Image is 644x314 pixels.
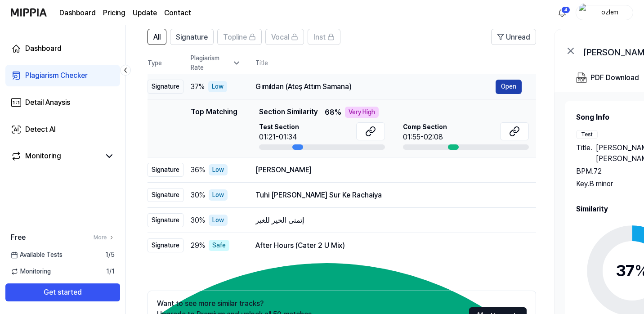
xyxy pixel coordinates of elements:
button: PDF Download [574,69,641,87]
a: Dashboard [59,8,96,18]
div: Gımıldan (Ateş Attım Samana) [255,81,496,92]
th: Type [148,52,183,74]
a: Detail Anaysis [5,92,120,113]
div: [PERSON_NAME] [255,165,522,175]
div: Signature [148,163,183,177]
div: Low [208,81,227,92]
button: Topline [217,29,262,45]
span: 37 % [191,81,205,92]
div: Monitoring [25,151,61,161]
button: Open [496,80,522,94]
a: Plagiarism Checker [5,65,120,86]
a: Update [133,8,157,18]
a: Detect AI [5,119,120,140]
span: 30 % [191,215,205,226]
span: Monitoring [11,267,51,276]
button: All [148,29,166,45]
span: 30 % [191,190,205,201]
span: Test Section [259,122,299,132]
div: Detect AI [25,124,56,135]
button: 알림4 [555,5,569,20]
img: profile [579,4,590,22]
div: PDF Download [590,72,639,84]
div: Top Matching [191,107,237,150]
a: More [94,233,115,242]
div: Dashboard [25,43,62,54]
div: Signature [148,213,183,227]
div: Signature [148,238,183,252]
div: Test [576,130,598,139]
div: 4 [561,6,570,13]
span: Unread [506,32,530,43]
button: Get started [5,283,120,301]
span: All [153,32,161,43]
div: Detail Anaysis [25,97,70,108]
div: إتمنى الخير للغير [255,215,522,226]
img: 알림 [557,7,568,18]
div: 01:55-02:08 [403,132,447,143]
div: Very High [345,107,379,118]
div: Tuhi [PERSON_NAME] Sur Ke Rachaiya [255,190,522,201]
div: Signature [148,188,183,202]
a: Contact [164,8,191,18]
span: Title . [576,143,592,164]
div: 01:21-01:34 [259,132,299,143]
span: Free [11,232,26,243]
div: Plagiarism Checker [25,70,88,81]
button: Vocal [265,29,304,45]
span: 1 / 1 [106,267,115,276]
span: Inst [313,32,326,43]
div: Low [209,164,228,175]
span: 1 / 5 [105,250,115,260]
div: After Hours (Cater 2 U Mix) [255,240,522,251]
div: Low [209,189,228,201]
img: PDF Download [576,72,587,83]
a: Pricing [103,8,125,18]
a: Dashboard [5,38,120,59]
div: ozlem [592,7,627,17]
span: 36 % [191,165,205,175]
span: 68 % [325,107,341,118]
div: Plagiarism Rate [191,54,241,72]
span: Comp Section [403,122,447,132]
span: Vocal [271,32,289,43]
a: Monitoring [11,151,100,161]
button: profileozlem [576,5,633,20]
div: Safe [209,240,229,251]
span: Section Similarity [259,107,318,118]
span: 29 % [191,240,205,251]
button: Unread [491,29,536,45]
span: Signature [176,32,208,43]
span: Available Tests [11,250,63,260]
div: Low [209,215,228,226]
button: Signature [170,29,214,45]
th: Title [255,52,536,74]
div: Signature [148,80,183,94]
span: Topline [223,32,247,43]
button: Inst [308,29,340,45]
